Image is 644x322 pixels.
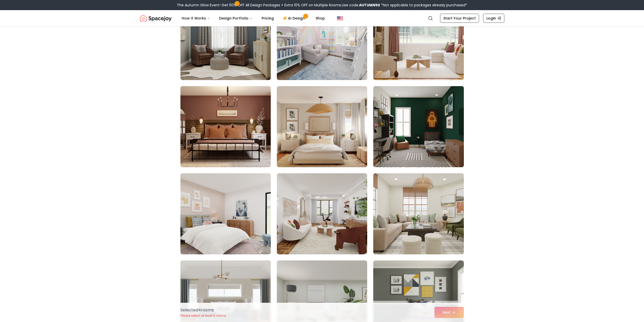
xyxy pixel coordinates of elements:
img: Spacejoy Logo [140,13,172,23]
nav: Global [140,10,504,26]
span: Use code: [342,3,380,8]
nav: Main [178,13,329,23]
a: Spacejoy [140,13,172,23]
img: Room room-69 [371,84,466,169]
img: Room room-68 [277,86,367,167]
a: AI Design [279,13,310,23]
p: Please select at least 5 rooms [180,314,226,318]
img: Room room-72 [373,173,464,254]
button: How It Works [178,13,214,23]
img: United States [337,15,343,21]
a: Shop [311,13,329,23]
img: Room room-70 [180,173,271,254]
a: Start Your Project [440,14,479,23]
button: Design Portfolio [215,13,257,23]
a: Pricing [258,13,278,23]
a: Login [483,14,504,23]
p: Selected 4 room s [180,307,226,313]
b: AUTUMN50 [359,3,380,8]
img: Room room-67 [180,86,271,167]
img: Room room-71 [277,173,367,254]
div: The Autumn Glow Event-Get 50% OFF All Design Packages + Extra 10% OFF on Multiple Rooms. [177,3,467,8]
span: *Not applicable to packages already purchased* [380,3,467,8]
